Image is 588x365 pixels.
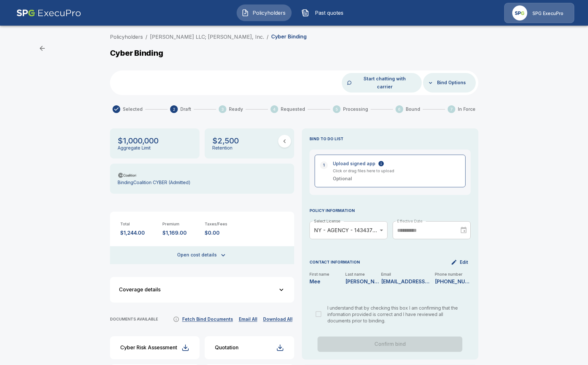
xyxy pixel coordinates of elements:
button: Open cost details [110,246,294,264]
text: 5 [335,107,338,112]
span: Past quotes [312,9,347,17]
a: [PERSON_NAME] LLC; [PERSON_NAME], Inc. [150,34,264,40]
p: $1,169.00 [162,230,200,236]
p: Total [120,222,157,227]
text: 6 [398,107,401,112]
text: 2 [173,107,175,112]
p: POLICY INFORMATION [310,208,471,214]
a: Agency IconSPG ExecuPro [504,3,574,23]
p: $1,244.00 [120,230,157,236]
span: Draft [180,106,191,112]
p: DOCUMENTS AVAILABLE [110,317,158,322]
img: Policyholders Icon [241,9,249,17]
label: Effective Date [397,218,422,224]
button: Cyber Risk Assessment [110,336,200,359]
div: Coverage details [119,287,278,292]
li: / [267,33,269,41]
div: NY - AGENCY - 1434373 - SPECIALTY PROGRAM GROUP LLC [310,221,388,239]
button: Coverage details [114,281,290,299]
img: AA Logo [16,3,81,23]
li: / [145,33,147,41]
button: Start chatting with carrier [353,73,416,93]
button: Edit [450,257,471,267]
p: Mee [310,279,345,284]
button: A signed copy of the submitted cyber application [378,160,384,167]
p: Premium [162,222,200,227]
p: Email [381,272,435,276]
p: Binding Coalition CYBER (Admitted) [118,180,191,185]
p: CONTACT INFORMATION [310,259,360,265]
span: Policyholders [252,9,287,17]
button: Email All [237,315,259,323]
p: BIND TO DO LIST [310,136,471,142]
text: 4 [273,107,276,112]
span: I understand that by checking this box I am confirming that the information provided is correct a... [327,305,458,323]
label: Select License [314,218,340,224]
span: Ready [229,106,243,112]
span: Selected [123,106,143,112]
button: Bind Options [435,77,468,89]
span: Bound [406,106,420,112]
p: Retention [212,145,232,151]
text: 3 [221,107,224,112]
p: $1,000,000 [118,136,159,145]
img: Past quotes Icon [302,9,309,17]
img: Agency Icon [512,5,527,20]
p: Upload signed app [333,160,375,167]
span: Requested [281,106,305,112]
p: SPG ExecuPro [532,10,563,17]
p: First name [310,272,345,276]
a: Policyholders [110,34,143,40]
button: Quotation [205,336,294,359]
button: Past quotes IconPast quotes [297,4,352,21]
p: mee@markhampton.com [381,279,429,284]
p: 212-753-4110 [435,279,471,284]
p: Last name [345,272,381,276]
button: Policyholders IconPolicyholders [237,4,292,21]
p: Pinheiro [345,279,381,284]
p: Click or drag files here to upload [333,168,455,174]
p: Taxes/Fees [205,222,242,227]
p: Phone number [435,272,471,276]
p: $0.00 [205,230,242,236]
span: Processing [343,106,368,112]
nav: breadcrumb [110,33,307,41]
p: Cyber Binding [110,48,163,58]
img: Carrier Logo [118,172,137,178]
p: Optional [333,175,455,182]
p: $2,500 [212,136,239,145]
div: Quotation [215,345,239,351]
div: Cyber Risk Assessment [120,345,177,351]
p: Cyber Binding [271,34,307,40]
text: 7 [450,107,453,112]
p: 1 [323,162,325,168]
p: Aggregate Limit [118,145,151,151]
button: Fetch Bind Documents [181,315,235,323]
span: In Force [458,106,475,112]
svg: It's not guaranteed that the documents are available. Some carriers can take up to 72 hours to pr... [173,316,179,322]
button: Download All [262,315,294,323]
